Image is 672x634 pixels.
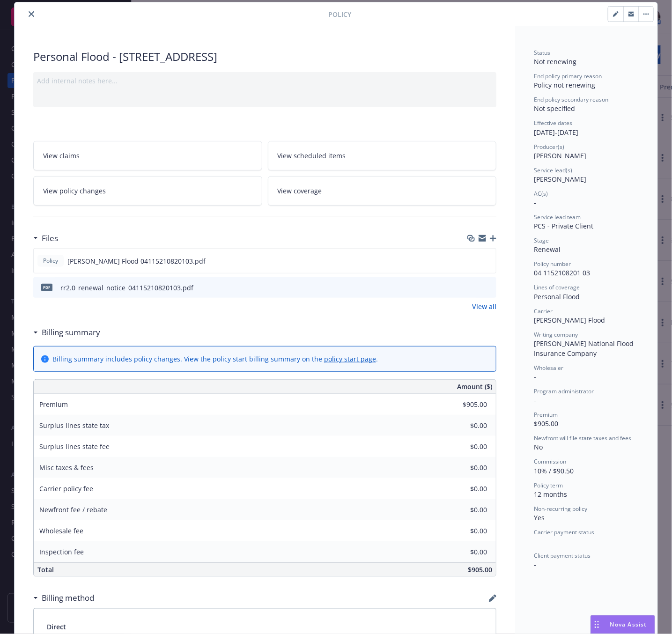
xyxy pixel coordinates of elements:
span: [PERSON_NAME] National Flood Insurance Company [534,339,635,358]
span: Renewal [534,245,561,254]
input: 0.00 [432,524,493,538]
span: Surplus lines state tax [39,421,109,430]
span: Total [37,565,54,574]
span: Producer(s) [534,143,564,151]
span: Premium [534,411,558,419]
span: Client payment status [534,552,591,560]
span: PCS - Private Client [534,221,593,230]
a: View all [472,302,496,311]
span: Service lead team [534,213,581,221]
span: Surplus lines state fee [39,442,110,451]
span: - [534,372,536,381]
input: 0.00 [432,503,493,517]
span: 10% / $90.50 [534,466,574,475]
span: - [534,560,536,569]
span: - [534,537,536,546]
a: View policy changes [33,176,262,206]
div: rr2.0_renewal_notice_04115210820103.pdf [60,283,193,293]
span: View claims [43,151,80,161]
span: Effective dates [534,119,572,127]
span: Newfront will file state taxes and fees [534,434,631,442]
input: 0.00 [432,398,493,412]
span: Policy term [534,481,563,489]
span: Policy [41,257,60,265]
span: Status [534,49,550,57]
span: Premium [39,400,68,409]
span: pdf [41,284,52,291]
span: [PERSON_NAME] [534,175,586,184]
span: Carrier policy fee [39,484,93,493]
span: End policy primary reason [534,72,602,80]
button: download file [469,256,476,266]
span: - [534,198,536,207]
span: Yes [534,513,545,522]
span: Wholesaler [534,364,563,372]
span: Service lead(s) [534,166,572,174]
button: close [26,8,37,20]
div: Drag to move [591,616,603,634]
h3: Billing summary [42,326,100,339]
span: View coverage [278,186,322,196]
span: Carrier [534,307,553,315]
div: Add internal notes here... [37,76,493,86]
input: 0.00 [432,461,493,475]
span: Policy number [534,260,571,268]
span: Amount ($) [457,382,492,391]
div: Billing method [33,592,94,604]
div: Billing summary [33,326,100,339]
span: End policy secondary reason [534,96,608,103]
span: Policy not renewing [534,81,595,89]
input: 0.00 [432,440,493,454]
a: View claims [33,141,262,170]
input: 0.00 [432,545,493,559]
button: Nova Assist [591,615,655,634]
span: 04 1152108201 03 [534,268,590,277]
div: Files [33,232,58,244]
span: $905.00 [468,565,492,574]
span: Stage [534,236,549,244]
span: $905.00 [534,419,558,428]
input: 0.00 [432,419,493,433]
span: Newfront fee / rebate [39,505,107,514]
span: No [534,442,543,451]
a: View coverage [268,176,497,206]
span: Inspection fee [39,547,84,556]
span: Nova Assist [610,620,647,628]
span: Not renewing [534,57,576,66]
span: Carrier payment status [534,528,594,536]
span: View scheduled items [278,151,346,161]
a: policy start page [324,354,376,363]
button: preview file [484,256,492,266]
a: View scheduled items [268,141,497,170]
span: Non-recurring policy [534,505,587,513]
span: 12 months [534,490,567,499]
button: preview file [484,283,493,293]
span: [PERSON_NAME] Flood [534,316,605,324]
span: Commission [534,457,566,465]
span: Lines of coverage [534,283,580,291]
button: download file [469,283,477,293]
span: [PERSON_NAME] Flood 04115210820103.pdf [67,256,206,266]
div: Personal Flood - [STREET_ADDRESS] [33,49,496,65]
span: View policy changes [43,186,106,196]
h3: Billing method [42,592,94,604]
input: 0.00 [432,482,493,496]
span: Writing company [534,331,578,339]
span: Program administrator [534,387,594,395]
span: Policy [328,9,351,19]
span: Personal Flood [534,292,580,301]
span: [PERSON_NAME] [534,151,586,160]
span: Wholesale fee [39,526,83,535]
span: Not specified [534,104,575,113]
h3: Files [42,232,58,244]
span: - [534,396,536,405]
div: [DATE] - [DATE] [534,119,639,137]
span: AC(s) [534,190,548,198]
span: Misc taxes & fees [39,463,94,472]
div: Billing summary includes policy changes. View the policy start billing summary on the . [52,354,378,364]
